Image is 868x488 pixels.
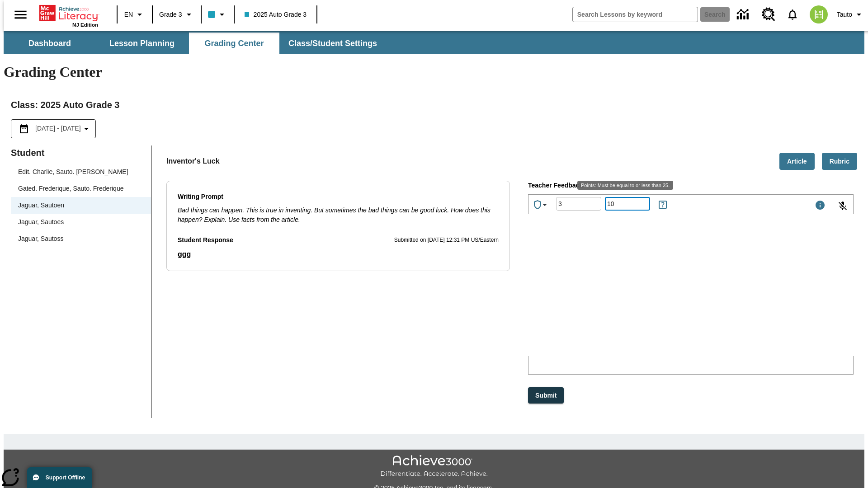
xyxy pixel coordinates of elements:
[556,197,601,211] div: Grade: Letters, numbers, %, + and - are allowed.
[11,98,857,112] h2: Class : 2025 Auto Grade 3
[556,192,601,216] input: Grade: Letters, numbers, %, + and - are allowed.
[189,33,279,54] button: Grading Center
[804,3,833,26] button: Select a new avatar
[178,192,499,202] p: Writing Prompt
[97,33,187,54] button: Lesson Planning
[779,153,815,170] button: Article, Will open in new tab
[39,3,98,28] div: Home
[11,145,151,160] p: Student
[204,6,231,23] button: Class color is light blue. Change class color
[810,5,828,23] img: avatar image
[380,455,488,478] img: Achieve3000 Differentiate Accelerate Achieve
[15,123,92,134] button: Select the date range menu item
[5,33,95,54] button: Dashboard
[39,4,98,22] a: Home
[4,33,385,54] div: SubNavbar
[18,184,144,193] span: Gated. Frederique, Sauto. Frederique
[81,123,92,134] svg: Collapse Date Range Filter
[731,2,756,27] a: Data Center
[11,230,151,247] div: Jaguar, Sautoss
[281,33,384,54] button: Class/Student Settings
[11,214,151,230] div: Jaguar, Sautoes
[159,10,182,19] span: Grade 3
[178,249,499,260] p: ggg
[4,7,132,15] body: Type your response here.
[605,197,650,211] div: Points: Must be equal to or less than 25.
[756,2,781,27] a: Resource Center, Will open in new tab
[11,197,151,214] div: Jaguar, Sautoen
[18,217,144,227] span: Jaguar, Sautoes
[528,387,564,404] button: Submit
[178,206,499,225] p: Bad things can happen. This is true in inventing. But sometimes the bad things can be good luck. ...
[577,181,673,190] div: Points: Must be equal to or less than 25.
[4,31,864,54] div: SubNavbar
[72,22,98,28] span: NJ Edition
[7,1,34,28] button: Open side menu
[605,192,650,216] input: Points: Must be equal to or less than 25.
[11,164,151,180] div: Edit. Charlie, Sauto. [PERSON_NAME]
[35,124,81,133] span: [DATE] - [DATE]
[18,167,144,177] span: Edit. Charlie, Sauto. [PERSON_NAME]
[4,64,864,80] h1: Grading Center
[528,196,554,214] button: Achievements
[394,236,499,245] p: Submitted on [DATE] 12:31 PM US/Eastern
[18,201,144,210] span: Jaguar, Sautoen
[815,200,826,212] div: Maximum 1000 characters Press Escape to exit toolbar and use left and right arrow keys to access ...
[528,181,854,191] p: Teacher Feedback
[166,156,220,167] p: Inventor's Luck
[833,6,868,23] button: Profile/Settings
[178,235,233,245] p: Student Response
[11,180,151,197] div: Gated. Frederique, Sauto. Frederique
[27,467,92,488] button: Support Offline
[124,10,133,19] span: EN
[781,3,804,26] a: Notifications
[654,196,672,214] button: Rules for Earning Points and Achievements, Will open in new tab
[18,234,144,244] span: Jaguar, Sautoss
[832,195,854,217] button: Click to activate and allow voice recognition
[46,474,85,481] span: Support Offline
[245,10,307,19] span: 2025 Auto Grade 3
[573,7,698,22] input: search field
[837,10,852,19] span: Tauto
[156,6,198,23] button: Grade: Grade 3, Select a grade
[120,6,149,23] button: Language: EN, Select a language
[4,7,132,15] p: xcMzgG
[178,249,499,260] p: Student Response
[822,153,857,170] button: Rubric, Will open in new tab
